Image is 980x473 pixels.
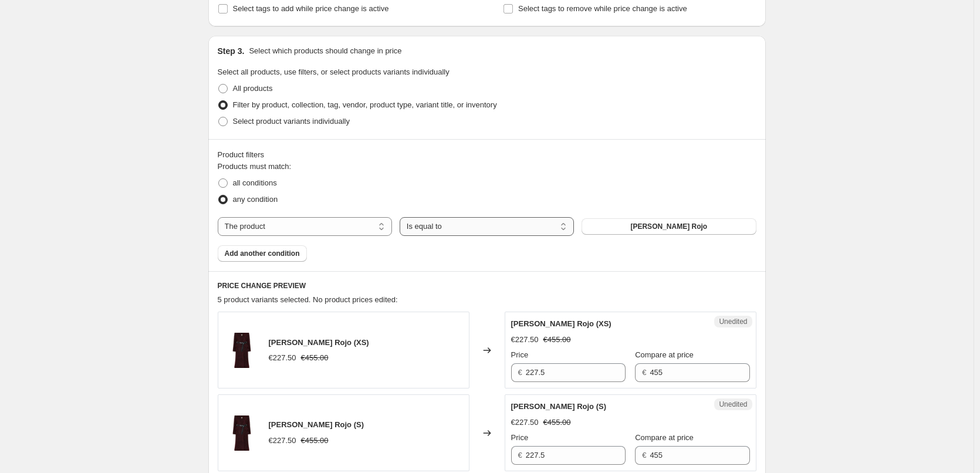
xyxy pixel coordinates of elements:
span: Select product variants individually [233,117,350,126]
span: Price [511,433,529,442]
span: Compare at price [635,433,694,442]
p: Select which products should change in price [249,45,401,57]
span: € [642,451,646,460]
span: [PERSON_NAME] Rojo (S) [511,402,607,411]
span: any condition [233,195,278,204]
strike: €455.00 [543,334,571,346]
span: Unedited [719,317,747,326]
span: Compare at price [635,350,694,359]
span: Unedited [719,400,747,409]
img: 2540_80x.jpg [224,415,259,451]
div: €227.50 [269,352,296,364]
strike: €455.00 [301,352,329,364]
div: €227.50 [511,417,539,428]
span: [PERSON_NAME] Rojo (XS) [269,338,369,347]
span: Select tags to add while price change is active [233,4,389,13]
h6: PRICE CHANGE PREVIEW [218,281,756,290]
span: € [518,451,522,460]
span: 5 product variants selected. No product prices edited: [218,295,398,304]
span: [PERSON_NAME] Rojo (S) [269,420,364,429]
div: Product filters [218,149,756,161]
strike: €455.00 [543,417,571,428]
div: €227.50 [511,334,539,346]
span: Products must match: [218,162,292,171]
span: Select tags to remove while price change is active [518,4,687,13]
span: [PERSON_NAME] Rojo [630,222,707,231]
button: Abrigo Croccant Rojo [582,218,756,235]
span: all conditions [233,178,277,187]
span: Select all products, use filters, or select products variants individually [218,67,450,76]
span: Add another condition [225,249,300,258]
h2: Step 3. [218,45,245,57]
span: € [642,368,646,377]
button: Add another condition [218,245,307,262]
div: €227.50 [269,435,296,447]
strike: €455.00 [301,435,329,447]
span: Price [511,350,529,359]
span: [PERSON_NAME] Rojo (XS) [511,319,611,328]
span: All products [233,84,273,93]
span: € [518,368,522,377]
img: 2540_80x.jpg [224,333,259,368]
span: Filter by product, collection, tag, vendor, product type, variant title, or inventory [233,100,497,109]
